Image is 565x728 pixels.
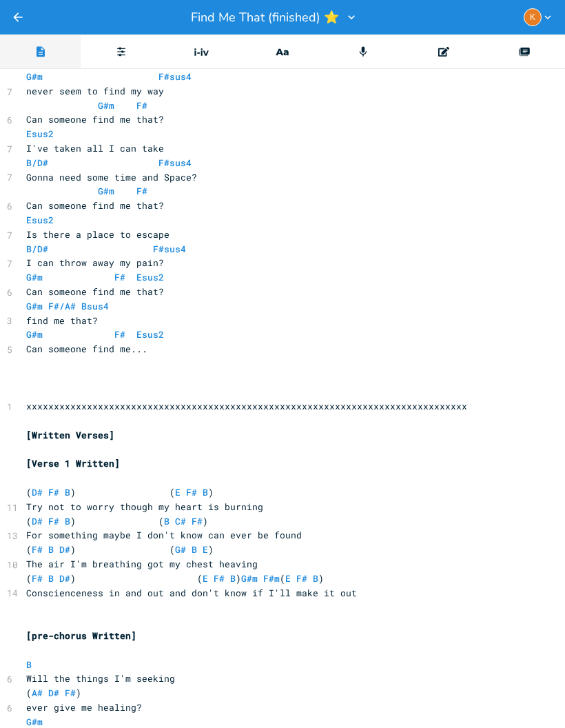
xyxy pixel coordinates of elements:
[32,543,43,556] span: F#
[192,515,203,527] span: F#
[26,701,142,714] span: ever give me healing?
[214,572,225,585] span: F#
[26,716,43,728] span: G#m
[32,486,43,498] span: D#
[158,156,192,169] span: F#sus4
[191,11,339,23] span: Find Me That (finished) ⭐
[65,486,70,498] span: B
[241,572,258,585] span: G#m
[285,572,291,585] span: E
[26,142,164,154] span: I've taken all I can take
[32,687,43,699] span: A#
[26,400,467,412] span: xxxxxxxxxxxxxxxxxxxxxxxxxxxxxxxxxxxxxxxxxxxxxxxxxxxxxxxxxxxxxxxxxxxxxxxxxxxxxxxx
[26,672,175,685] span: Will the things I'm seeking
[164,515,169,527] span: B
[175,543,186,556] span: G#
[26,70,43,83] span: G#m
[26,199,164,212] span: Can someone find me that?
[26,256,164,269] span: I can throw away my pain?
[26,228,169,241] span: Is there a place to escape
[32,572,43,585] span: F#
[48,300,76,312] span: F#/A#
[26,328,43,341] span: G#m
[136,271,164,283] span: Esus2
[26,486,214,498] span: ( ) ( )
[136,185,147,197] span: F#
[65,515,70,527] span: B
[26,156,48,169] span: B/D#
[203,543,208,556] span: E
[26,128,54,140] span: Esus2
[26,501,263,513] span: Try not to worry though my heart is burning
[26,572,324,585] span: ( ) ( ) ( )
[26,271,43,283] span: G#m
[26,457,120,469] span: [Verse 1 Written]
[26,587,357,599] span: Conscienceness in and out and don't know if I'll make it out
[263,572,280,585] span: F#m
[26,85,164,97] span: never seem to find my way
[48,572,54,585] span: B
[98,185,114,197] span: G#m
[48,687,59,699] span: D#
[175,515,186,527] span: C#
[65,687,76,699] span: F#
[26,285,164,298] span: Can someone find me that?
[26,558,258,570] span: The air I'm breathing got my chest heaving
[26,171,197,183] span: Gonna need some time and Space?
[524,8,554,26] button: K
[192,543,197,556] span: B
[81,300,109,312] span: Bsus4
[203,486,208,498] span: B
[26,300,43,312] span: G#m
[296,572,307,585] span: F#
[48,486,59,498] span: F#
[186,486,197,498] span: F#
[26,113,164,125] span: Can someone find me that?
[153,243,186,255] span: F#sus4
[59,572,70,585] span: D#
[26,214,54,226] span: Esus2
[26,629,136,642] span: [pre-chorus Written]
[158,70,192,83] span: F#sus4
[26,687,81,699] span: ( )
[59,543,70,556] span: D#
[32,515,43,527] span: D#
[26,343,147,355] span: Can someone find me...
[26,529,302,541] span: For something maybe I don't know can ever be found
[230,572,236,585] span: B
[313,572,318,585] span: B
[26,658,32,671] span: B
[114,271,125,283] span: F#
[26,429,114,441] span: [Written Verses]
[203,572,208,585] span: E
[26,543,214,556] span: ( ) ( )
[136,99,147,112] span: F#
[26,515,208,527] span: ( ) ( )
[114,328,125,341] span: F#
[524,8,542,26] div: kenleyknotes
[48,543,54,556] span: B
[26,314,98,327] span: find me that?
[98,99,114,112] span: G#m
[26,243,48,255] span: B/D#
[175,486,181,498] span: E
[48,515,59,527] span: F#
[136,328,164,341] span: Esus2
